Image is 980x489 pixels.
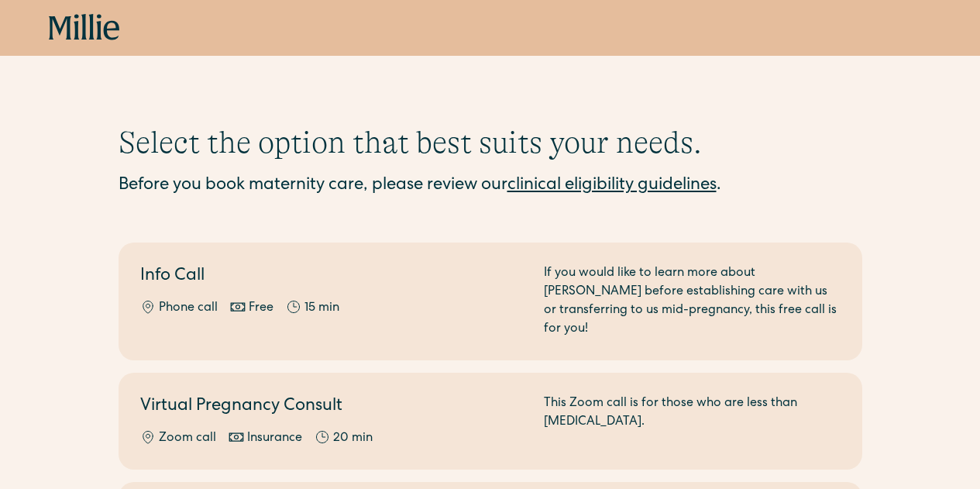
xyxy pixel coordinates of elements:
[119,124,862,161] h1: Select the option that best suits your needs.
[140,264,525,290] h2: Info Call
[247,429,302,448] div: Insurance
[119,373,862,470] a: Virtual Pregnancy ConsultZoom callInsurance20 minThis Zoom call is for those who are less than [M...
[333,429,373,448] div: 20 min
[159,299,218,318] div: Phone call
[140,394,525,420] h2: Virtual Pregnancy Consult
[507,177,717,195] a: clinical eligibility guidelines
[159,429,216,448] div: Zoom call
[304,299,339,318] div: 15 min
[544,264,841,339] div: If you would like to learn more about [PERSON_NAME] before establishing care with us or transferr...
[119,174,862,199] div: Before you book maternity care, please review our .
[544,394,841,448] div: This Zoom call is for those who are less than [MEDICAL_DATA].
[249,299,273,318] div: Free
[119,243,862,360] a: Info CallPhone callFree15 minIf you would like to learn more about [PERSON_NAME] before establish...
